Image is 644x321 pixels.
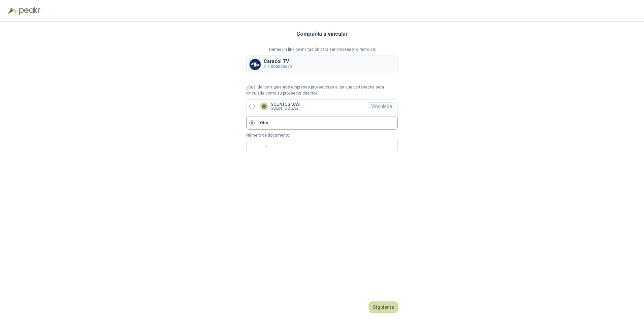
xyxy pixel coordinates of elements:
[271,64,292,69] b: 860025674
[8,7,18,14] img: Logo
[271,106,300,110] p: SOLINTOS SAS
[369,301,398,313] button: Siguiente
[271,102,300,106] p: SOLINTOS SAS
[264,59,292,64] p: Caracol TV
[250,59,261,70] img: Company Logo
[19,7,40,15] img: Peakr
[260,120,268,126] p: Otro
[246,84,398,97] p: ¿Cuál de las siguientes empresas proveedoras a las que perteneces será vinculada como su proveedo...
[264,64,292,70] p: NIT
[296,30,348,38] h3: Compañía a vincular
[246,132,398,139] p: Número de documento
[368,102,395,110] div: Vinculada
[246,46,398,53] p: Tienes un link de invitación para ser proveedor directo de:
